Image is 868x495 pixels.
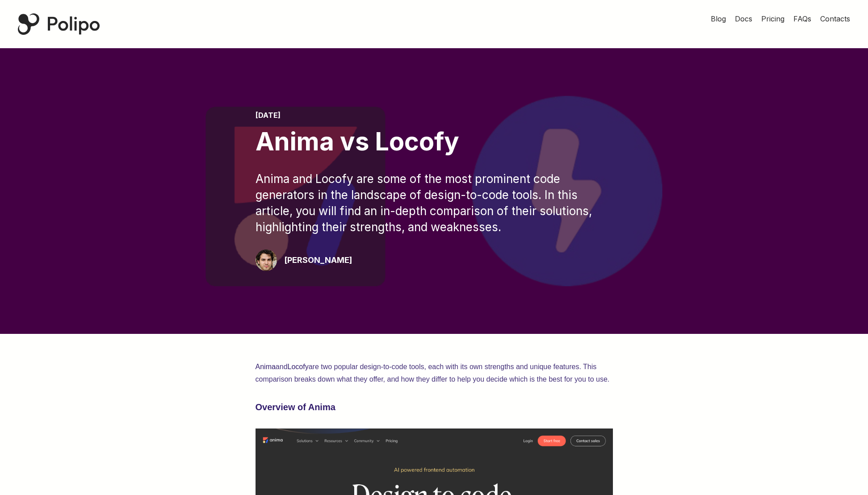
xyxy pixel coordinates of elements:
a: Locofy [288,363,309,370]
a: Docs [735,13,752,24]
img: Giorgio Pari Polipo [256,250,277,271]
a: Anima [256,363,276,370]
a: FAQs [793,13,811,24]
span: Contacts [820,14,850,23]
h3: Overview of Anima [256,400,613,414]
div: Anima and Locofy are some of the most prominent code generators in the landscape of design-to-cod... [256,171,613,235]
time: [DATE] [256,111,281,120]
span: Blog [711,14,726,23]
a: Contacts [820,13,850,24]
span: Pricing [761,14,784,23]
div: [PERSON_NAME] [284,254,352,266]
a: Pricing [761,13,784,24]
span: FAQs [793,14,811,23]
p: and are two popular design-to-code tools, each with its own strengths and unique features. This c... [256,361,613,386]
div: Anima vs Locofy [256,127,613,157]
a: Blog [711,13,726,24]
span: Docs [735,14,752,23]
